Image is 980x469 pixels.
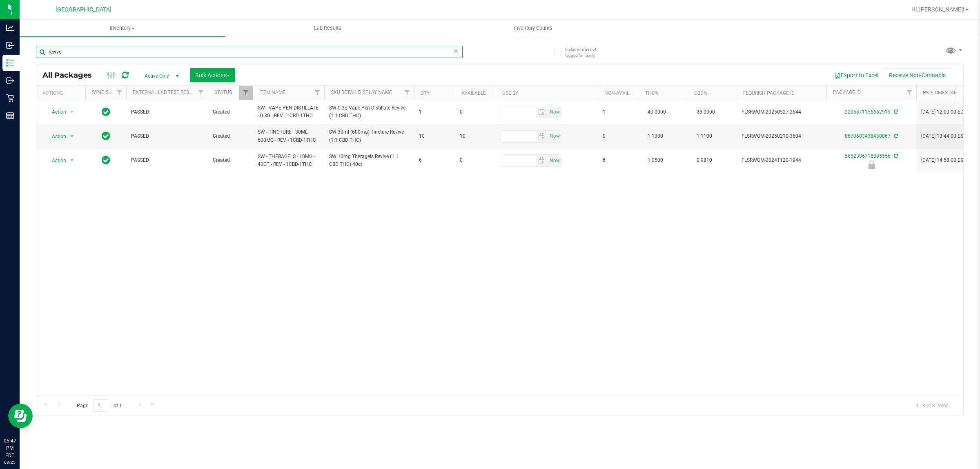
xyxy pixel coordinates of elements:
[258,104,319,120] span: SW - VAPE PEN DISTILLATE - 0.3G - REV - 1CBD-1THC
[45,155,67,166] span: Action
[8,404,33,428] iframe: Resource center
[921,108,967,116] span: [DATE] 12:00:00 EDT
[548,130,561,142] span: Set Current date
[401,86,414,100] a: Filter
[604,90,641,96] a: Non-Available
[548,106,561,118] span: select
[893,109,898,115] span: Sync from Compliance System
[42,71,100,80] span: All Packages
[742,132,822,140] span: FLSRWGM-20250210-3604
[502,90,518,96] a: Use By
[6,94,14,102] inline-svg: Retail
[453,46,459,56] span: Clear
[603,108,634,116] span: 1
[4,437,16,459] p: 05:47 PM EDT
[503,25,563,32] span: Inventory Counts
[565,46,606,58] span: Include items not tagged for facility
[693,130,716,142] span: 1.1100
[742,156,822,164] span: FLSRWGM-20241120-1944
[903,86,916,100] a: Filter
[102,130,110,142] span: In Sync
[548,131,561,142] span: select
[133,89,197,95] a: External Lab Test Result
[131,156,203,164] span: PASSED
[131,108,203,116] span: PASSED
[911,6,964,13] span: Hi, [PERSON_NAME]!
[329,104,409,120] span: SW 0.3g Vape Pen Distillate Revive (1:1 CBD:THC)
[258,153,319,168] span: SW - THERAGELS - 10MG - 40CT - REV - 1CBD-1THC
[909,399,955,411] span: 1 - 3 of 3 items
[6,41,14,49] inline-svg: Inbound
[548,106,561,118] span: Set Current date
[102,154,110,166] span: In Sync
[921,156,966,164] span: [DATE] 14:58:00 EST
[845,109,891,115] a: 2205871155662919
[329,128,409,144] span: SW 30ml (600mg) Tincture Revive (1:1 CBD:THC)
[258,128,319,144] span: SW - TINCTURE - 30ML - 600MG - REV - 1CBD-1THC
[460,132,491,140] span: 10
[45,106,67,118] span: Action
[331,89,392,95] a: Sku Retail Display Name
[225,20,430,37] a: Lab Results
[460,156,491,164] span: 0
[195,72,230,78] span: Bulk Actions
[644,154,667,166] span: 1.0500
[694,90,707,96] a: CBD%
[131,132,203,140] span: PASSED
[67,155,77,166] span: select
[603,156,634,164] span: 6
[419,132,450,140] span: 10
[893,153,898,159] span: Sync from Compliance System
[921,132,966,140] span: [DATE] 13:44:00 EST
[45,131,67,142] span: Action
[102,106,110,118] span: In Sync
[536,131,548,142] span: select
[693,154,716,166] span: 0.9810
[42,90,82,96] div: Actions
[536,155,548,166] span: select
[893,133,898,139] span: Sync from Compliance System
[536,106,548,118] span: select
[194,86,208,100] a: Filter
[4,459,16,465] p: 08/25
[20,25,225,32] span: Inventory
[70,399,129,412] span: Page of 1
[20,20,225,37] a: Inventory
[6,24,14,32] inline-svg: Analytics
[833,89,861,95] a: Package ID
[329,153,409,168] span: SW 10mg Theragels Revive (1:1 CBD:THC) 40ct
[94,399,108,412] input: 1
[214,89,232,95] a: Status
[645,90,659,96] a: THC%
[190,68,235,82] button: Bulk Actions
[419,156,450,164] span: 6
[6,112,14,120] inline-svg: Reports
[461,90,486,96] a: Available
[6,76,14,85] inline-svg: Outbound
[36,46,463,58] input: Search Package ID, Item Name, SKU, Lot or Part Number...
[548,155,561,166] span: select
[603,132,634,140] span: 0
[743,90,795,96] a: Flourish Package ID
[67,131,77,142] span: select
[113,86,126,100] a: Filter
[421,90,430,96] a: Qty
[419,108,450,116] span: 1
[460,108,491,116] span: 0
[884,68,951,82] button: Receive Non-Cannabis
[548,155,561,167] span: Set Current date
[845,153,891,159] a: 5652396718885556
[56,6,111,13] span: [GEOGRAPHIC_DATA]
[213,108,248,116] span: Created
[6,59,14,67] inline-svg: Inventory
[430,20,636,37] a: Inventory Counts
[213,156,248,164] span: Created
[742,108,822,116] span: FLSRWGM-20250527-2644
[845,133,891,139] a: 8670603438430867
[259,89,285,95] a: Item Name
[311,86,324,100] a: Filter
[239,86,253,100] a: Filter
[67,106,77,118] span: select
[92,89,123,95] a: Sync Status
[825,161,918,169] div: Newly Received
